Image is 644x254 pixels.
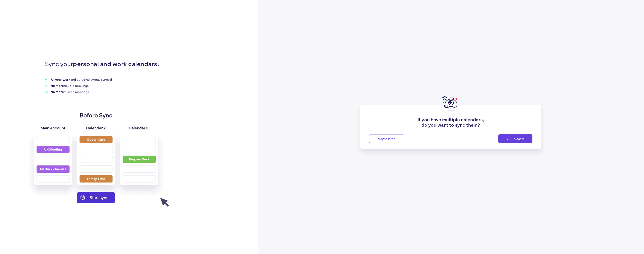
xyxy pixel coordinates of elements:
[51,90,64,94] strong: No more
[45,60,159,67] p: Sync your
[51,84,89,87] p: double bookings
[498,134,532,143] button: YES, please!
[51,90,89,94] p: missed meetings
[369,117,532,128] p: If you have multiple calendars, do you want to sync them?
[22,102,171,213] img: anim_sync.gif
[51,78,71,81] strong: All your work
[442,95,459,112] img: Prompt Logo
[51,84,64,87] strong: No more
[369,134,403,143] button: Maybe later
[73,60,159,67] strong: personal and work calendars.
[51,78,112,81] p: and personal events synced
[507,137,524,141] span: YES, please!
[378,137,395,141] span: Maybe later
